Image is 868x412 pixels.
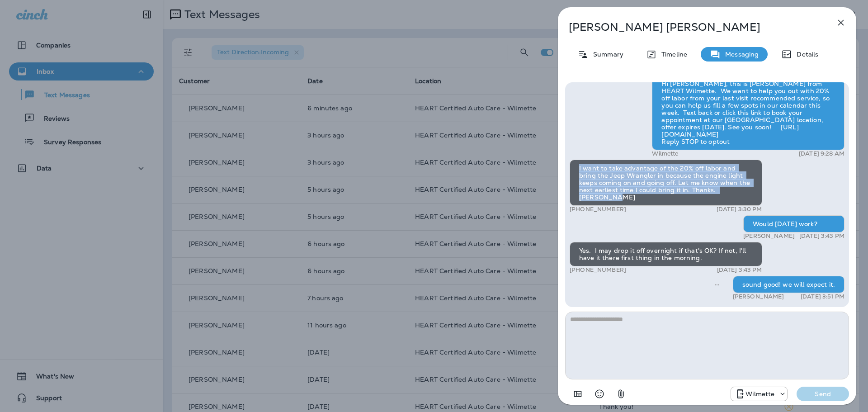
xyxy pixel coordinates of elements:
p: Messaging [721,51,759,58]
span: Sent [715,280,719,288]
p: [PERSON_NAME] [733,293,784,300]
p: Summary [589,51,623,58]
p: [PERSON_NAME] [PERSON_NAME] [569,21,816,33]
p: [PERSON_NAME] [743,232,795,240]
p: Wilmette [745,390,774,398]
p: [DATE] 3:51 PM [801,293,844,300]
p: [PHONE_NUMBER] [570,206,626,213]
p: Details [792,51,818,58]
div: Yes. I may drop it off overnight if that's OK? If not, I'll have it there first thing in the morn... [570,242,762,266]
p: Wilmette [652,150,678,157]
div: Hi [PERSON_NAME], this is [PERSON_NAME] from HEART Wilmette. We want to help you out with 20% off... [652,75,844,150]
div: Would [DATE] work? [743,215,844,232]
p: [DATE] 3:43 PM [717,266,762,274]
p: [DATE] 3:30 PM [717,206,762,213]
p: [DATE] 9:28 AM [799,150,844,157]
button: Add in a premade template [569,385,587,403]
div: +1 (847) 865-9557 [731,388,787,399]
div: sound good! we will expect it. [733,276,844,293]
button: Select an emoji [590,385,609,403]
p: [PHONE_NUMBER] [570,266,626,274]
p: [DATE] 3:43 PM [799,232,844,240]
p: Timeline [657,51,687,58]
div: I want to take advantage of the 20% off labor and bring the Jeep Wrangler in because the engine l... [570,160,762,206]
